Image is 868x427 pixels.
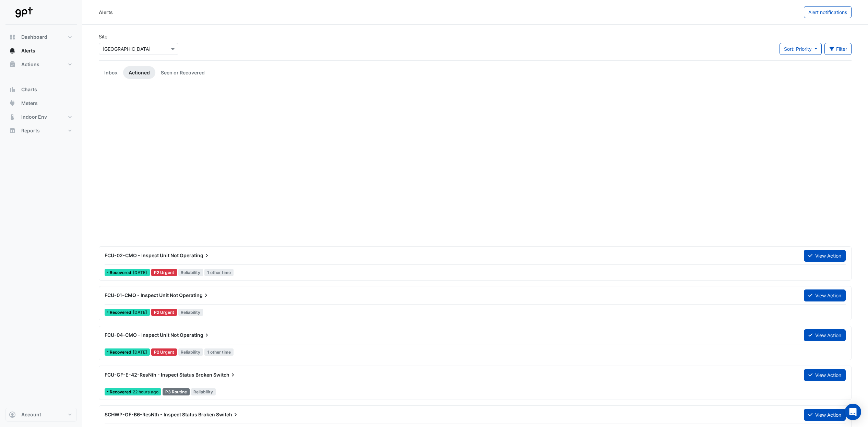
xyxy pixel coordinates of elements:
[9,127,16,134] app-icon: Reports
[5,58,77,71] button: Actions
[804,6,852,18] button: Alert notifications
[21,114,47,120] span: Indoor Env
[9,34,16,40] app-icon: Dashboard
[180,252,210,259] span: Operating
[110,350,133,354] span: Recovered
[151,269,177,276] div: P2 Urgent
[21,100,38,107] span: Meters
[9,86,16,93] app-icon: Charts
[105,372,212,378] span: FCU-GF-E-42-ResNth - Inspect Status Broken
[110,271,133,275] span: Recovered
[804,250,846,262] button: View Action
[178,309,203,316] span: Reliability
[8,5,39,19] img: Company Logo
[155,66,210,79] a: Seen or Recovered
[163,388,190,395] div: P3 Routine
[5,124,77,138] button: Reports
[178,269,203,276] span: Reliability
[21,47,35,54] span: Alerts
[105,332,179,338] span: FCU-04-CMO - Inspect Unit Not
[105,292,178,298] span: FCU-01-CMO - Inspect Unit Not
[216,411,239,418] span: Switch
[151,309,177,316] div: P2 Urgent
[9,100,16,107] app-icon: Meters
[21,34,47,40] span: Dashboard
[824,43,852,55] button: Filter
[105,412,215,417] span: SCHWP-GF-B6-ResNth - Inspect Status Broken
[5,408,77,422] button: Account
[5,110,77,124] button: Indoor Env
[99,33,107,40] label: Site
[5,44,77,58] button: Alerts
[133,310,147,315] span: Wed 23-Jul-2025 17:15 AEST
[845,404,861,420] div: Open Intercom Messenger
[780,43,822,55] button: Sort: Priority
[99,9,113,16] div: Alerts
[21,61,39,68] span: Actions
[804,369,846,381] button: View Action
[110,310,133,315] span: Recovered
[808,9,847,15] span: Alert notifications
[9,114,16,120] app-icon: Indoor Env
[784,46,812,52] span: Sort: Priority
[191,388,216,395] span: Reliability
[204,348,234,356] span: 1 other time
[21,86,37,93] span: Charts
[9,61,16,68] app-icon: Actions
[99,66,123,79] a: Inbox
[804,289,846,301] button: View Action
[151,348,177,356] div: P2 Urgent
[21,411,41,418] span: Account
[105,252,179,258] span: FCU-02-CMO - Inspect Unit Not
[133,389,158,394] span: Sun 31-Aug-2025 16:45 AEST
[804,409,846,421] button: View Action
[133,349,147,355] span: Wed 23-Jul-2025 17:15 AEST
[204,269,234,276] span: 1 other time
[21,127,40,134] span: Reports
[178,348,203,356] span: Reliability
[5,83,77,96] button: Charts
[804,329,846,341] button: View Action
[179,292,210,299] span: Operating
[123,66,155,79] a: Actioned
[9,47,16,54] app-icon: Alerts
[110,390,133,394] span: Recovered
[5,96,77,110] button: Meters
[5,30,77,44] button: Dashboard
[133,270,147,275] span: Wed 23-Jul-2025 17:30 AEST
[213,371,236,378] span: Switch
[180,332,210,339] span: Operating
